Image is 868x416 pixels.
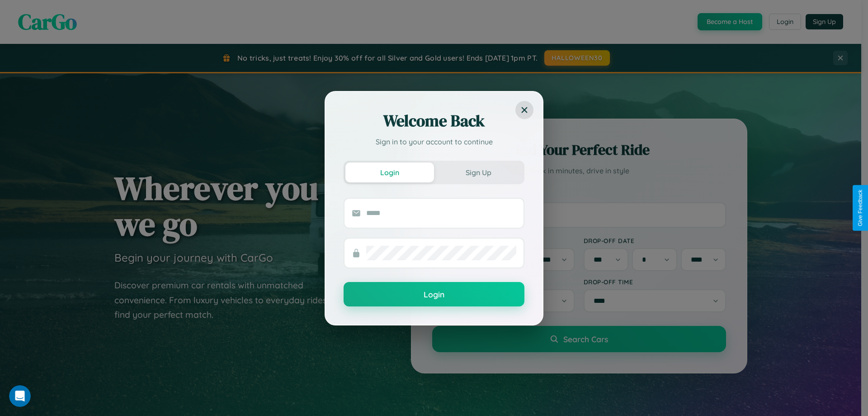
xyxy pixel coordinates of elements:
[344,136,524,147] p: Sign in to your account to continue
[857,190,863,226] div: Give Feedback
[345,163,434,182] button: Login
[344,282,524,306] button: Login
[9,385,31,407] iframe: Intercom live chat
[344,110,524,132] h2: Welcome Back
[434,163,523,182] button: Sign Up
